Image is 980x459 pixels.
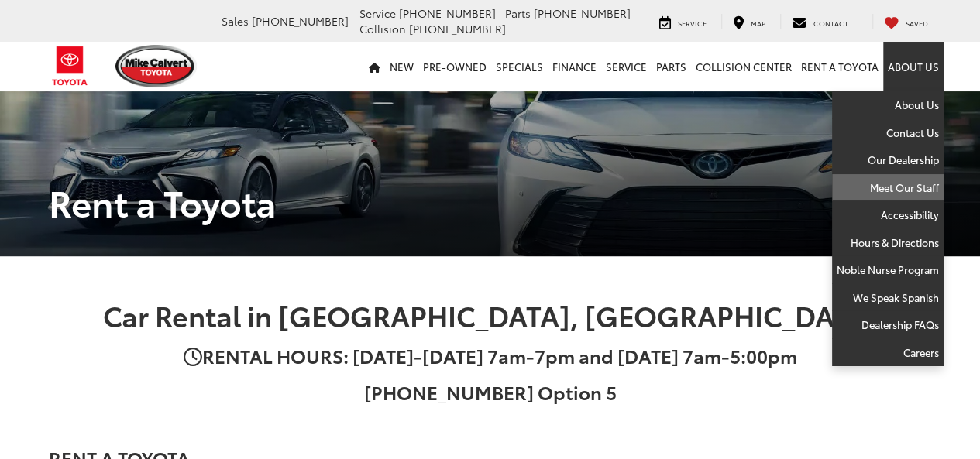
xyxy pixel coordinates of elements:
img: Toyota [41,41,99,91]
a: Home [364,42,385,91]
h3: RENTAL HOURS: [DATE]-[DATE] 7am-7pm and [DATE] 7am-5:00pm [49,345,932,366]
a: Contact Us [832,119,944,147]
span: Service [359,5,396,21]
a: About Us [832,91,944,119]
a: My Saved Vehicles [872,14,940,29]
a: Our Dealership [832,146,944,174]
span: [PHONE_NUMBER] [252,13,349,29]
a: Meet Our Staff [832,174,944,202]
a: Specials [491,42,548,91]
a: Finance [548,42,601,91]
a: About Us [883,42,944,91]
span: [PHONE_NUMBER] [534,5,631,21]
a: Pre-Owned [418,42,491,91]
a: Rent a Toyota [796,42,883,91]
a: Dealership FAQs [832,311,944,339]
a: We Speak Spanish [832,284,944,312]
a: Hours & Directions [832,229,944,257]
h2: Car Rental in [GEOGRAPHIC_DATA], [GEOGRAPHIC_DATA] [49,300,932,331]
a: Accessibility [832,201,944,229]
a: New [385,42,418,91]
span: Collision [359,21,406,36]
a: Parts [652,42,691,91]
span: Saved [906,18,928,28]
img: Mike Calvert Toyota [115,45,198,87]
a: Careers [832,339,944,366]
span: [PHONE_NUMBER] [399,5,496,21]
a: Collision Center [691,42,796,91]
a: Service [648,14,718,29]
span: Parts [505,5,531,21]
span: Contact [813,18,848,28]
a: Service [601,42,652,91]
a: Contact [780,14,860,29]
a: Map [721,14,777,29]
a: Noble Nurse Program [832,256,944,284]
span: Sales [222,13,249,29]
h1: Rent a Toyota [37,182,944,221]
h3: [PHONE_NUMBER] Option 5 [49,382,932,402]
span: Map [751,18,765,28]
span: [PHONE_NUMBER] [409,21,506,36]
span: Service [678,18,707,28]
